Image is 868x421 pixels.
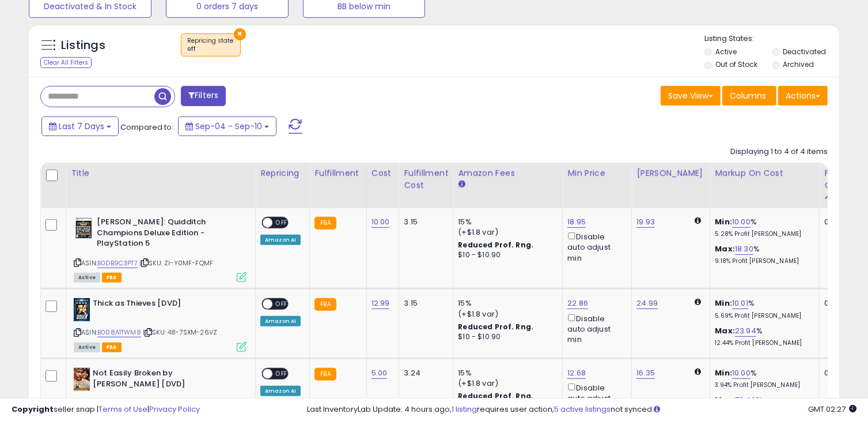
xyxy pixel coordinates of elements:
[715,257,810,265] p: 9.18% Profit [PERSON_NAME]
[824,217,860,227] div: 0
[567,312,623,345] div: Disable auto adjust min
[458,368,554,378] div: 15%
[458,167,558,179] div: Amazon Fees
[458,250,554,260] div: $10 - $10.90
[260,167,305,179] div: Repricing
[732,367,751,379] a: 10.00
[272,299,291,309] span: OFF
[715,230,810,238] p: 5.28% Profit [PERSON_NAME]
[404,298,444,309] div: 3.15
[74,368,90,391] img: 51r4bUC3jtL._SL40_.jpg
[272,218,291,228] span: OFF
[567,367,586,379] a: 12.68
[715,339,810,347] p: 12.44% Profit [PERSON_NAME]
[12,404,200,415] div: seller snap | |
[120,122,173,133] span: Compared to:
[710,163,820,208] th: The percentage added to the cost of goods (COGS) that forms the calculator for Min & Max prices.
[715,326,810,347] div: %
[567,216,586,228] a: 18.95
[732,298,748,309] a: 10.01
[143,328,217,337] span: | SKU: 48-7SXM-26VZ
[722,86,776,106] button: Columns
[102,273,122,283] span: FBA
[636,216,655,228] a: 19.93
[715,367,732,378] b: Min:
[636,367,655,379] a: 16.35
[260,386,301,396] div: Amazon AI
[74,298,90,321] img: 51m0SfplxrL._SL40_.jpg
[458,332,554,342] div: $10 - $10.90
[567,230,623,264] div: Disable auto adjust min
[372,216,390,228] a: 10.00
[824,368,860,378] div: 0
[404,368,444,378] div: 3.24
[12,404,54,415] strong: Copyright
[97,258,138,268] a: B0DB9C3PT7
[715,244,810,265] div: %
[260,235,301,245] div: Amazon AI
[74,298,247,351] div: ASIN:
[102,343,122,352] span: FBA
[715,47,737,57] label: Active
[735,243,753,255] a: 18.30
[61,37,105,54] h5: Listings
[307,404,856,415] div: Last InventoryLab Update: 4 hours ago, requires user action, not synced.
[74,217,94,240] img: 51-MkSLKRlL._SL40_.jpg
[715,298,732,309] b: Min:
[404,167,448,191] div: Fulfillment Cost
[715,243,735,254] b: Max:
[314,167,361,179] div: Fulfillment
[314,368,336,381] small: FBA
[178,116,276,136] button: Sep-04 - Sep-10
[715,167,814,179] div: Markup on Cost
[458,378,554,389] div: (+$1.8 var)
[567,381,623,415] div: Disable auto adjust min
[234,28,246,40] button: ×
[139,258,213,268] span: | SKU: ZI-Y0MF-FQMF
[404,217,444,227] div: 3.15
[97,328,141,337] a: B008A1TWM8
[98,404,147,415] a: Terms of Use
[783,47,827,57] label: Deactivated
[59,121,104,132] span: Last 7 Days
[636,298,658,309] a: 24.99
[93,298,233,312] b: Thick as Thieves [DVD]
[41,116,119,136] button: Last 7 Days
[74,217,247,281] div: ASIN:
[458,240,533,250] b: Reduced Prof. Rng.
[783,59,814,69] label: Archived
[458,227,554,238] div: (+$1.8 var)
[715,312,810,320] p: 5.69% Profit [PERSON_NAME]
[93,368,233,392] b: Not Easily Broken by [PERSON_NAME] [DVD]
[661,86,721,106] button: Save View
[567,298,588,309] a: 22.86
[458,298,554,309] div: 15%
[458,179,465,190] small: Amazon Fees.
[636,167,705,179] div: [PERSON_NAME]
[195,121,262,132] span: Sep-04 - Sep-10
[372,167,395,179] div: Cost
[735,325,756,337] a: 23.94
[314,217,336,230] small: FBA
[74,343,100,352] span: All listings currently available for purchase on Amazon
[458,309,554,319] div: (+$1.8 var)
[149,404,200,415] a: Privacy Policy
[730,90,766,102] span: Columns
[824,298,860,309] div: 0
[97,217,237,252] b: [PERSON_NAME]: Quidditch Champions Deluxe Edition - PlayStation 5
[715,325,735,336] b: Max:
[260,316,301,326] div: Amazon AI
[715,216,732,227] b: Min:
[272,369,291,379] span: OFF
[808,404,856,415] span: 2025-09-18 02:27 GMT
[715,381,810,389] p: 3.94% Profit [PERSON_NAME]
[314,298,336,311] small: FBA
[181,86,226,106] button: Filters
[372,367,388,379] a: 5.00
[187,36,234,54] span: Repricing state :
[732,216,751,228] a: 10.00
[824,167,864,191] div: Fulfillable Quantity
[187,45,234,53] div: off
[715,368,810,389] div: %
[704,33,839,44] p: Listing States:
